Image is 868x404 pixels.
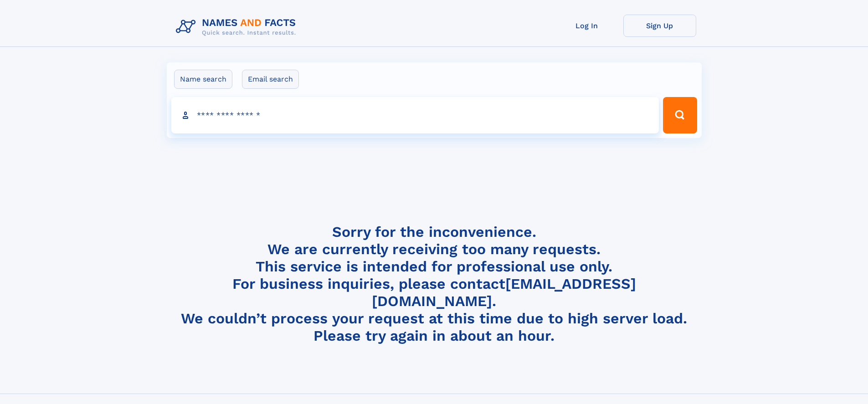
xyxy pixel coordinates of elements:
[623,15,696,37] a: Sign Up
[171,97,659,133] input: search input
[172,15,303,39] img: Logo Names and Facts
[174,70,232,89] label: Name search
[663,97,697,133] button: Search Button
[172,223,696,345] h4: Sorry for the inconvenience. We are currently receiving too many requests. This service is intend...
[372,275,636,310] a: [EMAIL_ADDRESS][DOMAIN_NAME]
[550,15,623,37] a: Log In
[242,70,299,89] label: Email search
